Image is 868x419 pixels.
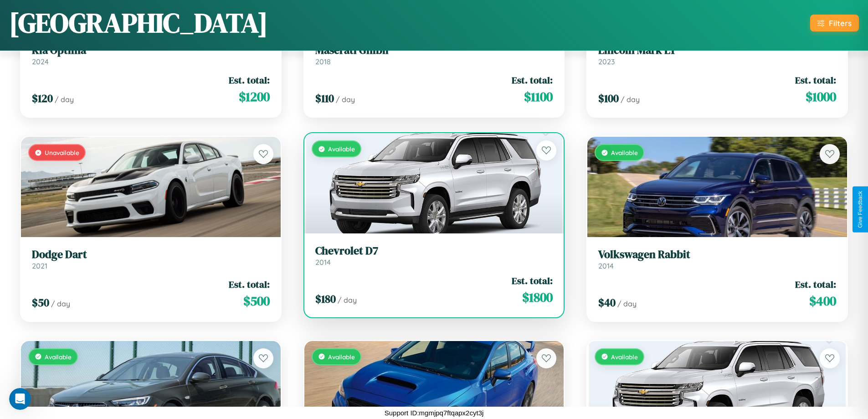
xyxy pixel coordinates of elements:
span: 2024 [32,57,49,66]
span: Est. total: [229,73,270,87]
h3: Chevrolet D7 [315,244,553,258]
span: $ 40 [598,295,616,310]
span: $ 500 [243,292,270,310]
h3: Dodge Dart [32,248,270,261]
span: / day [621,95,640,104]
span: / day [51,299,70,308]
span: Est. total: [795,73,836,87]
span: $ 1000 [806,88,836,106]
a: Volkswagen Rabbit2014 [598,248,836,270]
span: $ 120 [32,91,53,106]
span: 2021 [32,261,47,270]
h3: Kia Optima [32,44,270,57]
span: Est. total: [229,278,270,291]
a: Maserati Ghibli2018 [315,44,553,66]
span: $ 400 [809,292,836,310]
a: Kia Optima2024 [32,44,270,66]
span: $ 50 [32,295,49,310]
span: $ 1200 [239,88,270,106]
p: Support ID: mgmjpq7ftqapx2cyt3j [385,407,484,419]
span: Est. total: [512,274,553,287]
button: Filters [810,15,859,31]
a: Lincoln Mark LT2023 [598,44,836,66]
span: Available [611,149,638,156]
div: Give Feedback [857,191,863,228]
span: Available [328,145,355,153]
span: 2023 [598,57,615,66]
span: Available [45,353,72,361]
span: Est. total: [795,278,836,291]
iframe: Intercom live chat [9,388,31,410]
span: $ 180 [315,291,336,306]
span: $ 1100 [524,88,553,106]
span: Est. total: [512,73,553,87]
span: Available [328,353,355,361]
a: Chevrolet D72014 [315,244,553,267]
span: 2014 [315,258,331,267]
span: $ 110 [315,91,334,106]
span: / day [617,299,637,308]
span: $ 100 [598,91,619,106]
a: Dodge Dart2021 [32,248,270,270]
span: Available [611,353,638,361]
span: Unavailable [45,149,79,156]
h3: Lincoln Mark LT [598,44,836,57]
span: 2014 [598,261,614,270]
span: 2018 [315,57,331,66]
span: / day [338,295,357,305]
h1: [GEOGRAPHIC_DATA] [9,4,268,41]
span: / day [55,95,74,104]
span: / day [336,95,355,104]
h3: Maserati Ghibli [315,44,553,57]
div: Filters [829,18,852,28]
span: $ 1800 [522,288,553,306]
h3: Volkswagen Rabbit [598,248,836,261]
